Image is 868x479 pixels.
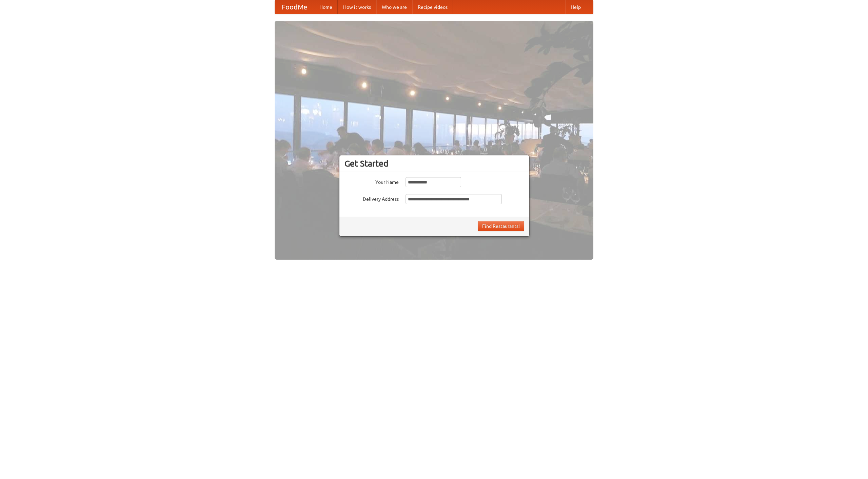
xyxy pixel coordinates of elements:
a: FoodMe [275,0,314,14]
label: Your Name [344,177,399,186]
label: Delivery Address [344,194,399,202]
button: Find Restaurants! [478,221,524,231]
a: Recipe videos [412,0,453,14]
a: Who we are [376,0,412,14]
a: Home [314,0,338,14]
a: How it works [338,0,376,14]
a: Help [565,0,586,14]
h3: Get Started [344,158,524,169]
